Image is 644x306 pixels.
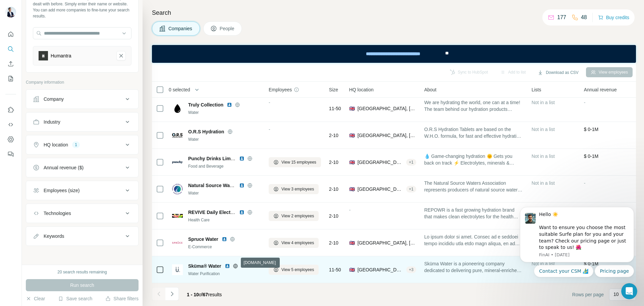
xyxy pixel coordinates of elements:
[510,199,644,303] iframe: Intercom notifications message
[557,13,566,21] p: 177
[269,211,319,221] button: View 2 employees
[5,133,16,145] button: Dashboard
[424,99,524,113] span: We are hydrating the world, one can at a time! The team behind our hydration products invented a ...
[532,180,555,186] span: Not in a list
[532,100,555,105] span: Not in a list
[269,238,319,248] button: View 4 employees
[58,295,92,302] button: Save search
[26,79,139,85] p: Company information
[329,159,338,166] span: 2-10
[329,86,338,93] span: Size
[329,239,338,246] span: 2-10
[220,25,235,32] span: People
[406,186,416,192] div: + 1
[44,210,71,217] div: Technologies
[358,132,416,139] span: [GEOGRAPHIC_DATA], [GEOGRAPHIC_DATA]
[199,292,203,297] span: of
[358,105,416,112] span: [GEOGRAPHIC_DATA], [GEOGRAPHIC_DATA][PERSON_NAME], [GEOGRAPHIC_DATA]
[349,132,355,139] span: 🇬🇧
[329,266,341,273] span: 11-50
[203,292,208,297] span: 67
[44,164,84,171] div: Annual revenue ($)
[532,86,541,93] span: Lists
[5,73,16,85] button: My lists
[581,13,587,21] p: 48
[584,100,586,105] span: -
[5,28,16,40] button: Quick start
[424,126,524,139] span: O.R.S Hydration Tablets are based on the W.H.O. formula, for fast and effective hydration. Beat d...
[406,159,416,165] div: + 1
[239,183,245,188] img: LinkedIn logo
[424,233,524,247] span: Lo ipsum dolor si amet. Consec ad e seddoei tempo incididu utla etdo magn aliqua, en admin ven qu...
[329,213,338,219] span: 2-10
[26,228,138,244] button: Keywords
[406,267,416,273] div: + 3
[424,153,524,166] span: 💧 Game-changing hydration 🌞 Gets you back on track ⚡️ Electrolytes, minerals & vitamins 🌍 @bcorpu...
[424,207,524,220] span: REPOWR is a fast growing hydration brand that makes clean electrolytes for the health conscious m...
[188,183,266,188] span: Natural Source Waters Association
[269,157,321,167] button: View 15 employees
[172,214,183,218] img: Logo of REVIVE Daily Electrolytes UK
[44,119,60,125] div: Industry
[358,186,404,192] span: [GEOGRAPHIC_DATA], [GEOGRAPHIC_DATA], [GEOGRAPHIC_DATA]
[533,68,583,78] button: Download as CSV
[584,86,617,93] span: Annual revenue
[349,207,351,213] span: -
[329,105,341,112] span: 11-50
[269,184,319,194] button: View 3 employees
[44,233,64,239] div: Keywords
[188,263,221,269] span: Sküma® Water
[424,86,437,93] span: About
[44,96,64,102] div: Company
[172,161,183,164] img: Logo of Punchy Drinks Limited
[26,91,138,107] button: Company
[239,210,245,215] img: LinkedIn logo
[172,184,183,194] img: Logo of Natural Source Waters Association
[281,213,314,219] span: View 2 employees
[584,154,599,159] span: $ 0-1M
[188,217,261,223] div: Health Care
[269,127,270,132] span: -
[5,7,16,17] img: Avatar
[5,58,16,70] button: Enrich CSV
[532,154,555,159] span: Not in a list
[188,101,223,108] span: Truly Collection
[329,186,338,192] span: 2-10
[26,205,138,221] button: Technologies
[172,103,183,114] img: Logo of Truly Collection
[532,127,555,132] span: Not in a list
[5,119,16,131] button: Use Surfe API
[44,141,68,148] div: HQ location
[152,45,636,63] iframe: Banner
[269,86,292,93] span: Employees
[5,104,16,116] button: Use Surfe on LinkedIn
[26,137,138,153] button: HQ location1
[584,127,599,132] span: $ 0-1M
[187,292,199,297] span: 1 - 10
[168,25,193,32] span: Companies
[116,51,126,60] button: Humantra-remove-button
[222,236,227,242] img: LinkedIn logo
[188,244,261,250] div: E-Commerce
[188,136,261,142] div: Water
[269,100,270,105] span: -
[72,142,80,148] div: 1
[349,266,355,273] span: 🇬🇧
[281,159,316,165] span: View 15 employees
[227,102,232,107] img: LinkedIn logo
[57,269,107,275] div: 20 search results remaining
[188,271,261,277] div: Water Purification
[349,86,374,93] span: HQ location
[424,260,524,274] span: Sküma Water is a pioneering company dedicated to delivering pure, mineral-enriched water at home ...
[51,52,71,59] div: Humantra
[281,267,314,273] span: View 5 employees
[349,105,355,112] span: 🇬🇧
[5,148,16,160] button: Feedback
[152,8,636,17] h4: Search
